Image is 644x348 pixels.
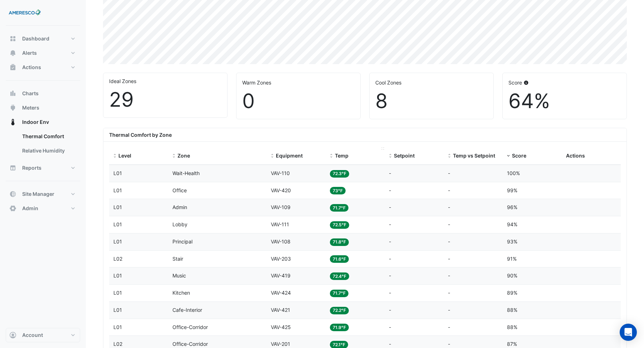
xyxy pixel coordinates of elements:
[507,187,517,193] span: 99%
[113,221,122,227] span: L01
[389,187,391,193] span: -
[330,187,346,194] span: 73°F
[507,170,520,176] span: 100%
[172,221,187,227] span: Lobby
[448,324,450,330] span: -
[330,204,348,212] span: 71.7°F
[113,187,122,193] span: L01
[512,153,526,159] span: Score
[389,256,391,262] span: -
[453,153,495,159] span: Temp vs Setpoint
[6,32,80,46] button: Dashboard
[177,153,190,159] span: Zone
[448,256,450,262] span: -
[9,35,16,42] app-icon: Dashboard
[620,324,637,341] div: Open Intercom Messenger
[271,238,291,245] span: VAV-108
[6,129,80,161] div: Indoor Env
[9,49,16,57] app-icon: Alerts
[22,332,43,339] span: Account
[172,272,186,279] span: Music
[507,256,517,262] span: 91%
[172,187,187,193] span: Office
[109,132,172,138] b: Thermal Comfort by Zone
[172,256,183,262] span: Stair
[271,170,290,176] span: VAV-110
[6,187,80,201] button: Site Manager
[507,324,517,330] span: 88%
[507,341,517,347] span: 87%
[6,115,80,129] button: Indoor Env
[330,307,349,314] span: 72.2°F
[172,238,192,245] span: Principal
[271,341,290,347] span: VAV-201
[22,35,49,42] span: Dashboard
[9,64,16,71] app-icon: Actions
[172,204,187,210] span: Admin
[22,49,37,57] span: Alerts
[330,170,349,178] span: 72.3°F
[113,170,122,176] span: L01
[507,221,517,227] span: 94%
[113,256,122,262] span: L02
[389,204,391,210] span: -
[9,119,16,126] app-icon: Indoor Env
[6,86,80,101] button: Charts
[448,290,450,296] span: -
[109,88,221,112] div: 29
[6,161,80,175] button: Reports
[507,238,517,245] span: 93%
[271,256,291,262] span: VAV-203
[9,164,16,171] app-icon: Reports
[271,221,289,227] span: VAV-111
[113,324,122,330] span: L01
[448,187,450,193] span: -
[113,341,122,347] span: L02
[389,290,391,296] span: -
[508,79,621,86] div: Score
[172,170,200,176] span: Wait-Health
[507,272,517,279] span: 90%
[508,89,621,113] div: 64%
[271,272,291,279] span: VAV-419
[271,204,291,210] span: VAV-109
[330,221,349,229] span: 72.5°F
[9,104,16,111] app-icon: Meters
[330,238,349,246] span: 71.8°F
[9,205,16,212] app-icon: Admin
[375,89,488,113] div: 8
[16,129,80,144] a: Thermal Comfort
[448,170,450,176] span: -
[22,90,39,97] span: Charts
[389,238,391,245] span: -
[330,290,348,297] span: 71.7°F
[394,153,415,159] span: Setpoint
[9,190,16,198] app-icon: Site Manager
[507,290,517,296] span: 89%
[448,307,450,313] span: -
[6,46,80,60] button: Alerts
[242,79,355,86] div: Warm Zones
[113,204,122,210] span: L01
[22,64,41,71] span: Actions
[389,221,391,227] span: -
[22,104,39,111] span: Meters
[22,119,49,126] span: Indoor Env
[22,190,54,198] span: Site Manager
[242,89,355,113] div: 0
[507,204,517,210] span: 96%
[389,307,391,313] span: -
[271,324,291,330] span: VAV-425
[335,153,348,159] span: Temp
[172,307,202,313] span: Cafe-Interior
[389,170,391,176] span: -
[375,79,488,86] div: Cool Zones
[16,144,80,158] a: Relative Humidity
[271,290,291,296] span: VAV-424
[448,238,450,245] span: -
[113,272,122,279] span: L01
[448,272,450,279] span: -
[566,153,585,159] span: Actions
[389,341,391,347] span: -
[330,255,349,263] span: 71.6°F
